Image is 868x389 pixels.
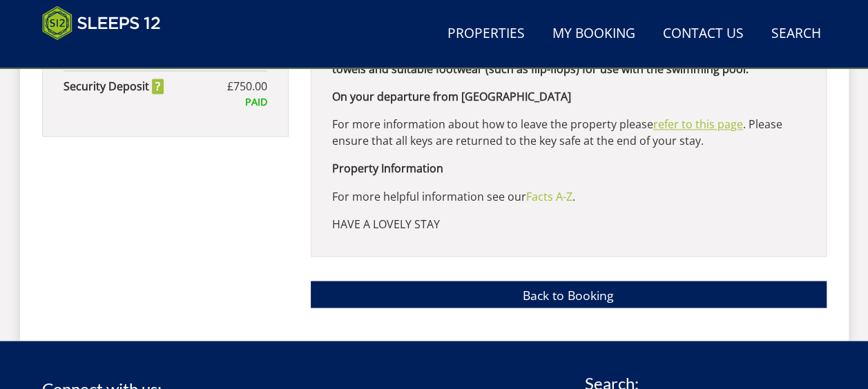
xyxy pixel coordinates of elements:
iframe: Customer reviews powered by Trustpilot [35,48,180,60]
strong: Security Deposit [64,78,164,94]
strong: On your departure from [GEOGRAPHIC_DATA] [332,89,571,104]
b: Property Information [332,161,443,176]
div: PAID [64,94,267,110]
p: HAVE A LOVELY STAY [332,215,805,232]
span: 750.00 [233,79,267,94]
a: Properties [442,19,530,50]
a: Facts A-Z [526,188,572,203]
img: Sleeps 12 [42,6,161,40]
a: My Booking [547,19,641,50]
a: Search [766,19,827,50]
p: For more helpful information see our . [332,188,805,204]
a: refer to this page [653,117,743,132]
span: £ [227,78,267,94]
a: Contact Us [657,19,749,50]
p: For more information about how to leave the property please . Please ensure that all keys are ret... [332,116,805,149]
a: Back to Booking [311,281,827,308]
